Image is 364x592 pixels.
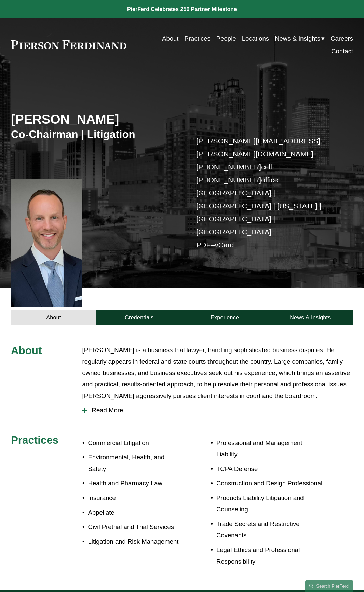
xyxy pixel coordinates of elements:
[216,544,325,567] p: Legal Ethics and Professional Responsibility
[216,518,325,541] p: Trade Secrets and Restrictive Covenants
[88,507,182,518] p: Appellate
[196,137,320,158] a: [PERSON_NAME][EMAIL_ADDRESS][PERSON_NAME][DOMAIN_NAME]
[305,580,353,592] a: Search this site
[88,437,182,449] p: Commercial Litigation
[196,241,211,249] a: PDF
[196,176,261,184] a: [PHONE_NUMBER]
[216,437,325,460] p: Professional and Management Liability
[216,463,325,474] p: TCPA Defense
[88,536,182,547] p: Litigation and Risk Management
[196,163,261,171] a: [PHONE_NUMBER]
[162,32,178,45] a: About
[275,33,320,44] span: News & Insights
[11,345,42,357] span: About
[88,452,182,474] p: Environmental, Health, and Safety
[11,128,182,141] h3: Co-Chairman | Litigation
[275,32,325,45] a: folder dropdown
[11,310,96,325] a: About
[216,478,325,489] p: Construction and Design Professional
[196,135,339,251] p: cell office [GEOGRAPHIC_DATA] | [GEOGRAPHIC_DATA] | [US_STATE] | [GEOGRAPHIC_DATA] | [GEOGRAPHIC_...
[216,492,325,515] p: Products Liability Litigation and Counseling
[331,32,353,45] a: Careers
[82,344,353,401] p: [PERSON_NAME] is a business trial lawyer, handling sophisticated business disputes. He regularly ...
[96,310,182,325] a: Credentials
[185,32,211,45] a: Practices
[331,45,353,57] a: Contact
[182,310,268,325] a: Experience
[88,521,182,533] p: Civil Pretrial and Trial Services
[88,478,182,489] p: Health and Pharmacy Law
[215,241,234,249] a: vCard
[82,401,353,419] button: Read More
[11,112,182,127] h2: [PERSON_NAME]
[216,32,236,45] a: People
[242,32,269,45] a: Locations
[268,310,353,325] a: News & Insights
[87,407,353,414] span: Read More
[88,492,182,504] p: Insurance
[11,434,58,446] span: Practices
